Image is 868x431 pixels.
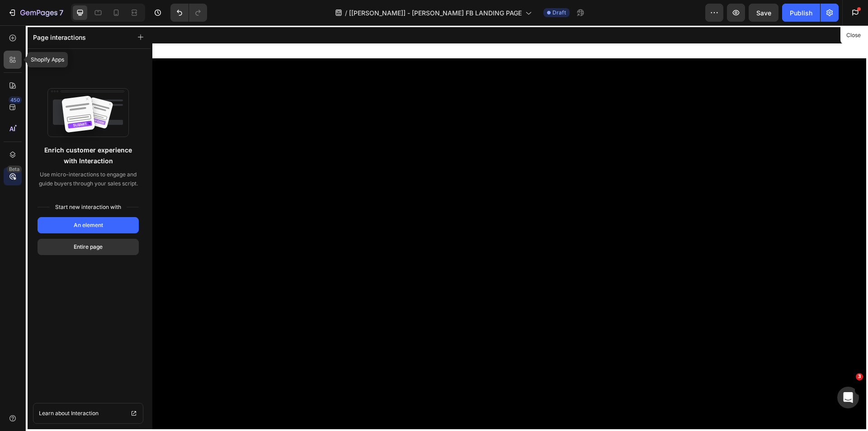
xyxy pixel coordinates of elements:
p: Enrich customer experience with Interaction [39,145,137,166]
div: An element [74,221,103,229]
iframe: Intercom live chat [837,387,859,408]
button: Entire page [38,239,139,255]
span: [[PERSON_NAME]] - [PERSON_NAME] FB LANDING PAGE [349,8,522,18]
span: Save [756,9,771,17]
span: Learn about Interaction [39,409,99,418]
p: 7 [59,7,63,18]
span: Draft [552,9,566,17]
button: An element [38,217,139,233]
div: Undo/Redo [170,4,207,22]
a: Learn about Interaction [33,403,143,424]
div: Publish [790,8,812,18]
button: Save [749,4,778,22]
span: 3 [856,373,863,380]
p: Page interactions [33,33,86,42]
p: Use micro-interactions to engage and guide buyers through your sales script. [38,170,139,188]
div: Entire page [74,243,103,251]
p: Start new interaction with [38,203,139,212]
div: Beta [7,166,22,173]
span: / [345,8,347,18]
button: 7 [4,4,67,22]
div: 450 [9,96,22,104]
iframe: Design area [152,25,868,431]
button: Publish [782,4,820,22]
button: Close [842,29,864,42]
